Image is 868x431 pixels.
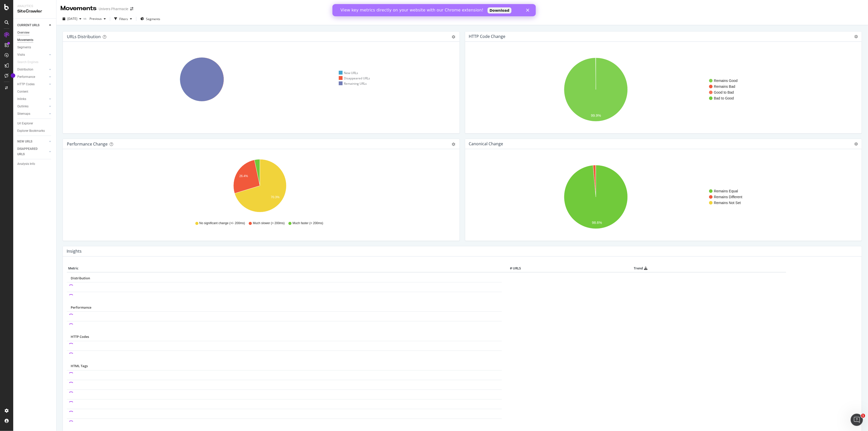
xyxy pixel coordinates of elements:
[17,146,48,157] a: DISAPPEARED URLS
[17,111,48,117] a: Sitemaps
[71,364,88,368] span: HTML Tags
[83,16,87,21] span: vs
[239,175,248,178] text: 26.4%
[452,142,455,146] div: gear
[469,157,855,237] svg: A chart.
[112,15,134,23] button: Filters
[17,104,28,109] div: Outlinks
[17,82,35,87] div: HTTP Codes
[17,89,53,94] a: Content
[67,17,77,21] span: 2025 Sep. 20th
[138,15,162,23] button: Segments
[17,67,48,72] a: Distribution
[292,221,323,225] span: Much faster (< 200ms)
[714,189,738,193] text: Remains Equal
[17,146,43,157] div: DISAPPEARED URLS
[592,221,602,225] text: 98.6%
[271,195,279,199] text: 70.3%
[17,139,32,144] div: NEW URLS
[469,33,506,40] h4: HTTP Code Change
[67,265,502,272] th: Metric
[714,79,738,83] text: Remains Good
[339,76,370,80] div: Disappeared URLs
[17,67,33,72] div: Distribution
[17,60,38,65] div: Search Engines
[854,35,858,38] i: Options
[452,35,455,39] div: gear
[17,121,53,126] a: Url Explorer
[17,161,35,167] div: Analysis Info
[339,71,358,75] div: New URLs
[17,30,30,35] div: Overview
[253,221,285,225] span: Much slower (> 200ms)
[17,89,28,94] div: Content
[17,82,48,87] a: HTTP Codes
[67,34,101,39] div: URLs Distribution
[17,121,33,126] div: Url Explorer
[71,276,90,280] span: Distribution
[17,128,45,134] div: Explorer Bookmarks
[67,248,82,255] h4: Insights
[17,8,52,14] div: SiteCrawler
[17,23,48,28] a: CURRENT URLS
[87,15,108,23] button: Previous
[17,52,25,58] div: Visits
[199,221,245,225] span: No significant change (+/- 200ms)
[17,45,53,50] a: Segments
[854,142,858,146] i: Options
[130,7,133,11] div: arrow-right-arrow-left
[17,104,48,109] a: Outlinks
[17,23,39,28] div: CURRENT URLS
[17,74,48,80] a: Performance
[17,111,30,117] div: Sitemaps
[11,73,15,78] div: Tooltip anchor
[17,37,33,43] div: Movements
[714,84,735,89] text: Remains Bad
[851,414,863,426] iframe: Intercom live chat
[332,4,536,16] iframe: Intercom live chat bannière
[67,141,108,147] div: Performance Change
[17,45,31,50] div: Segments
[17,74,35,80] div: Performance
[99,6,128,11] div: Univers Pharmacie
[714,96,734,100] text: Bad to Good
[119,17,128,21] div: Filters
[17,52,48,58] a: Visits
[146,17,160,21] span: Segments
[714,90,734,94] text: Good to Bad
[714,201,741,205] text: Remains Not Set
[861,414,865,418] span: 1
[17,37,53,43] a: Movements
[17,96,26,102] div: Inlinks
[522,265,759,272] th: Trend
[591,113,601,118] text: 99.9%
[17,96,48,102] a: Inlinks
[17,161,53,167] a: Analysis Info
[17,139,48,144] a: NEW URLS
[469,50,855,129] svg: A chart.
[502,265,522,272] th: # URLS
[61,15,83,23] button: [DATE]
[17,128,53,134] a: Explorer Bookmarks
[71,334,89,339] span: HTTP Codes
[17,4,52,8] div: Analytics
[17,60,43,65] a: Search Engines
[61,4,97,13] div: Movements
[714,195,742,199] text: Remains Different
[469,140,503,147] h4: Canonical Change
[87,17,102,21] span: Previous
[67,157,453,216] svg: A chart.
[17,30,53,35] a: Overview
[71,305,91,310] span: Performance
[339,81,367,86] div: Remaining URLs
